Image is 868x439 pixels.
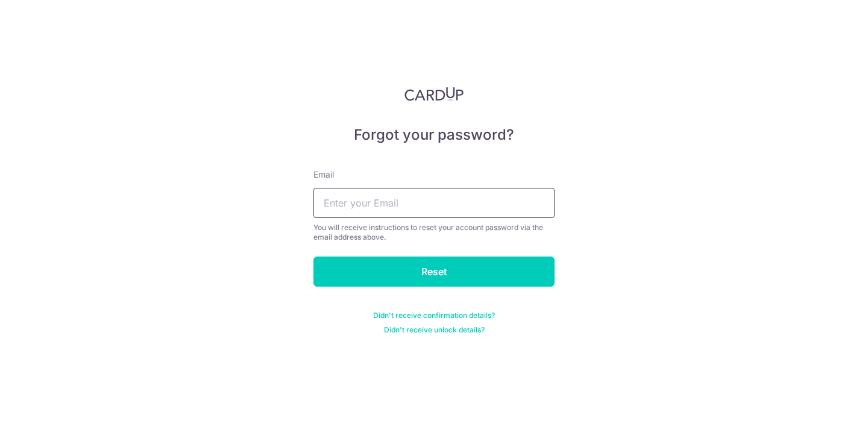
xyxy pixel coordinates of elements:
[384,325,485,335] a: Didn't receive unlock details?
[313,257,555,287] input: Reset
[313,125,555,145] h5: Forgot your password?
[313,169,334,181] label: Email
[313,188,555,218] input: Enter your Email
[404,87,464,101] img: CardUp Logo
[373,311,495,320] a: Didn't receive confirmation details?
[313,223,555,242] div: You will receive instructions to reset your account password via the email address above.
